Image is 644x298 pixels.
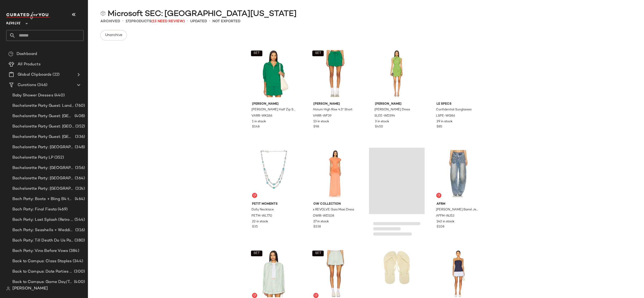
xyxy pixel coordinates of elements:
[12,113,73,119] span: Bachelorette Party Guest: [GEOGRAPHIC_DATA]
[251,208,274,212] span: Dolly Necklace
[12,217,73,223] span: Bach Party: Last Splash (Retro [GEOGRAPHIC_DATA])
[190,19,207,24] p: updated
[105,33,122,37] span: Unarchive
[252,102,296,107] span: [PERSON_NAME]
[74,124,85,130] span: (352)
[36,82,47,88] span: (346)
[374,114,395,118] span: SLEE-WD394
[18,72,51,78] span: Global Clipboards
[73,217,85,223] span: (544)
[251,114,272,118] span: VARR-WK186
[312,251,324,256] button: SET
[125,19,185,24] div: Products
[313,214,334,218] span: OWIR-WD108
[312,51,324,56] button: SET
[315,252,321,255] span: SET
[12,269,73,275] span: Back to Campus: Date Parties & Semi Formals
[73,238,85,244] span: (380)
[53,93,65,98] span: (440)
[12,124,74,130] span: Bachelorette Party Guest: [GEOGRAPHIC_DATA]
[432,147,484,200] img: AFFM-WJ53_V1.jpg
[12,165,74,171] span: Bachelorette Party: [GEOGRAPHIC_DATA]
[51,72,60,78] span: (22)
[253,294,256,297] img: svg%3e
[313,102,357,107] span: [PERSON_NAME]
[436,219,454,224] span: 142 in stock
[100,19,120,24] span: Archived
[12,279,73,285] span: Back to Campus: Game Day/Tailgates
[74,196,85,202] span: (464)
[12,103,74,109] span: Bachelorette Party Guest: Landing Page
[436,108,471,112] span: Confidential Sunglasses
[309,47,361,100] img: VARR-WF39_V1.jpg
[12,248,68,254] span: Bach Party: Vino Before Vows
[18,61,41,67] span: All Products
[12,258,72,264] span: Back to Campus: Class Staples
[252,202,296,207] span: petit moments
[251,108,295,112] span: [PERSON_NAME] Half Zip Sweatshirt
[251,214,272,218] span: PETM-WL770
[374,108,410,112] span: [PERSON_NAME] Dress
[313,114,331,118] span: VARR-WF39
[253,194,256,197] img: svg%3e
[72,258,83,264] span: (344)
[74,165,85,171] span: (356)
[6,12,50,19] img: cfy_white_logo.C9jOOHJF.svg
[100,30,127,40] button: Unarchive
[375,125,383,129] span: $450
[6,18,20,27] span: Revolve
[436,102,480,107] span: Le Specs
[12,186,74,192] span: Bachelorette Party: [GEOGRAPHIC_DATA]
[12,286,48,292] span: [PERSON_NAME]
[252,225,258,229] span: $35
[436,119,452,124] span: 29 in stock
[74,103,85,109] span: (760)
[209,18,210,24] span: •
[12,144,74,150] span: Bachelorette Party: [GEOGRAPHIC_DATA]
[57,207,68,212] span: (469)
[313,125,319,129] span: $98
[248,147,300,200] img: PETM-WL770_V1.jpg
[73,269,85,275] span: (300)
[12,196,74,202] span: Bach Party: Boots + Bling B4 the Ring
[371,47,423,100] img: SLEE-WD394_V1.jpg
[74,144,85,150] span: (348)
[74,175,85,181] span: (364)
[18,82,36,88] span: Curations
[313,208,354,212] span: x REVOLVE Gaia Maxi Dress
[73,279,85,285] span: (400)
[375,119,389,124] span: 3 in stock
[12,207,57,212] span: Bach Party: Final Fiesta
[436,202,480,207] span: AFRM
[74,227,85,233] span: (316)
[309,147,361,200] img: OWIR-WD108_V1.jpg
[73,113,85,119] span: (408)
[12,155,53,161] span: Bachelorette Party LP
[122,18,123,24] span: •
[53,155,64,161] span: (352)
[151,19,185,23] span: (13 Need Review)
[314,294,317,297] img: svg%3e
[313,119,329,124] span: 13 in stock
[12,175,74,181] span: Bachelorette Party: [GEOGRAPHIC_DATA]
[74,186,85,192] span: (324)
[436,208,479,212] span: [PERSON_NAME] Barrel Jeans
[437,194,440,197] img: svg%3e
[12,134,74,140] span: Bachelorette Party Guest: [GEOGRAPHIC_DATA]
[436,214,454,218] span: AFFM-WJ53
[251,51,262,56] button: SET
[8,51,13,56] img: svg%3e
[436,114,455,118] span: LSPE-WG86
[12,93,53,98] span: Baby Shower Dresses
[100,11,106,16] img: svg%3e
[125,19,131,23] span: 172
[436,125,442,129] span: $85
[253,52,260,55] span: SET
[108,9,297,19] span: Microsoft SEC: [GEOGRAPHIC_DATA][US_STATE]
[313,108,352,112] span: Atrium High Rise 4.5" Short
[252,219,268,224] span: 22 in stock
[252,119,266,124] span: 1 in stock
[74,134,85,140] span: (336)
[375,102,419,107] span: [PERSON_NAME]
[252,125,260,129] span: $148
